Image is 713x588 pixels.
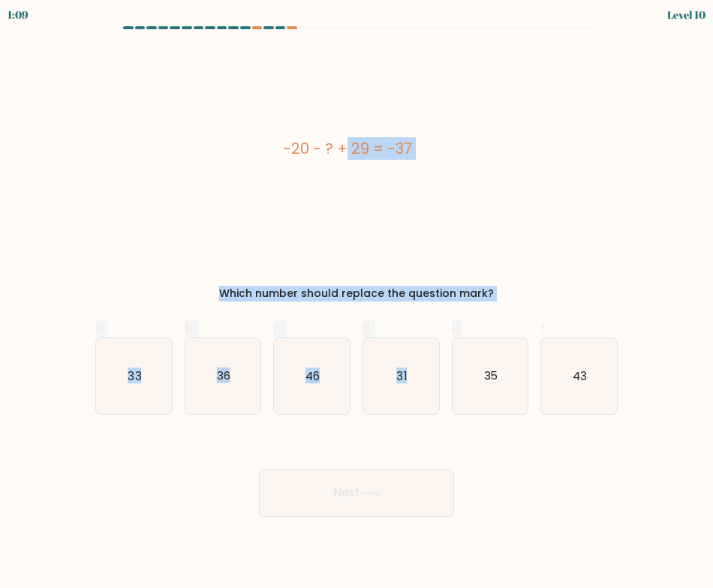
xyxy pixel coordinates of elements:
span: f. [540,319,547,337]
text: 36 [217,367,230,383]
div: Which number should replace the question mark? [104,286,609,301]
text: 35 [483,367,498,383]
div: -20 - ? + 29 = -37 [95,137,600,160]
div: Level 10 [667,7,705,22]
span: e. [452,319,462,337]
text: 31 [396,367,407,383]
button: Next [259,469,454,517]
span: b. [185,319,195,337]
text: 43 [573,367,587,383]
text: 33 [128,367,141,383]
span: c. [273,319,283,337]
div: 1:09 [8,7,29,22]
text: 46 [305,367,320,383]
span: a. [95,319,105,337]
span: d. [363,319,372,337]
